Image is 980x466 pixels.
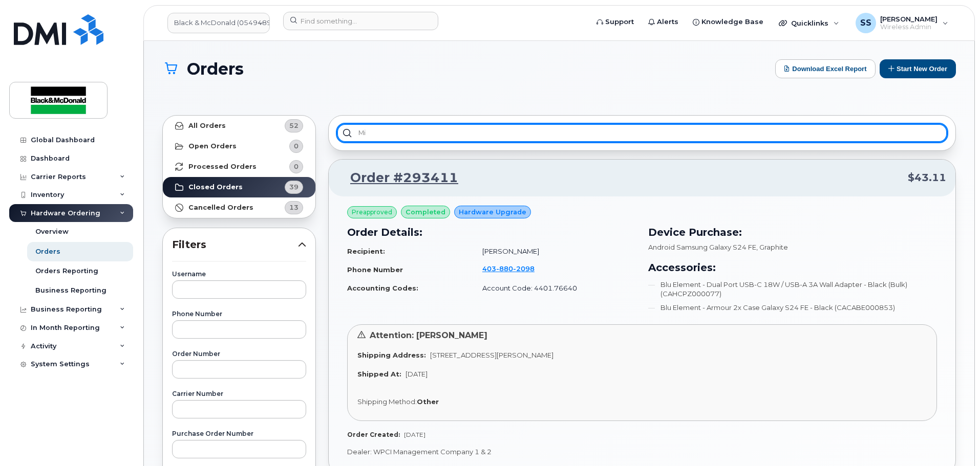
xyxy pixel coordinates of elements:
[406,370,428,378] span: [DATE]
[163,157,315,177] a: Processed Orders0
[370,330,487,340] span: Attention: [PERSON_NAME]
[347,265,403,274] strong: Phone Number
[775,59,876,78] button: Download Excel Report
[513,264,535,273] span: 2098
[289,121,299,130] span: 52
[294,162,299,171] span: 0
[188,122,226,130] strong: All Orders
[648,260,937,275] h3: Accessories:
[417,397,439,406] strong: Other
[473,279,636,297] td: Account Code: 4401.76640
[648,243,756,251] span: Android Samsung Galaxy S24 FE
[459,207,526,217] span: Hardware Upgrade
[648,303,937,313] li: Blu Element - Armour 2x Case Galaxy S24 FE - Black (CACABE000853)
[163,177,315,197] a: Closed Orders39
[347,225,636,240] h3: Order Details:
[880,59,956,78] button: Start New Order
[172,311,306,317] label: Phone Number
[908,170,946,185] span: $43.11
[172,351,306,357] label: Order Number
[289,203,299,212] span: 13
[337,124,947,142] input: Search in orders
[473,242,636,260] td: [PERSON_NAME]
[172,391,306,397] label: Carrier Number
[357,397,417,406] span: Shipping Method:
[163,116,315,136] a: All Orders52
[482,264,535,273] span: 403
[648,280,937,299] li: Blu Element - Dual Port USB-C 18W / USB-A 3A Wall Adapter - Black (Bulk) (CAHCPZ000077)
[188,183,243,191] strong: Closed Orders
[188,204,253,212] strong: Cancelled Orders
[289,182,299,192] span: 39
[172,271,306,277] label: Username
[163,136,315,157] a: Open Orders0
[172,431,306,437] label: Purchase Order Number
[482,264,547,273] a: 4038802098
[338,169,458,187] a: Order #293411
[357,351,426,359] strong: Shipping Address:
[357,370,401,378] strong: Shipped At:
[347,284,418,292] strong: Accounting Codes:
[404,431,425,438] span: [DATE]
[163,197,315,218] a: Cancelled Orders13
[188,142,237,150] strong: Open Orders
[188,163,257,171] strong: Processed Orders
[347,247,385,255] strong: Recipient:
[648,225,937,240] h3: Device Purchase:
[406,207,445,217] span: completed
[352,208,392,217] span: Preapproved
[430,351,553,359] span: [STREET_ADDRESS][PERSON_NAME]
[496,264,513,273] span: 880
[294,141,299,151] span: 0
[347,431,400,438] strong: Order Created:
[187,60,244,78] span: Orders
[347,447,937,457] p: Dealer: WPCI Management Company 1 & 2
[172,237,298,252] span: Filters
[756,243,788,251] span: , Graphite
